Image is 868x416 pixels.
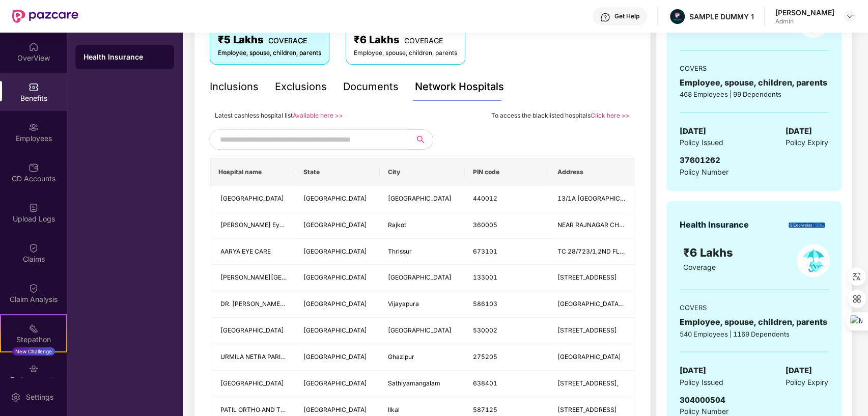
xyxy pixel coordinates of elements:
span: [GEOGRAPHIC_DATA] [388,195,452,202]
span: Sathiyamangalam [388,379,440,387]
span: Vijayapura [388,300,419,308]
span: 586103 [473,300,497,308]
span: URMILA NETRA PARIKSHAN AND CHASMA GHAR [220,353,364,360]
span: [GEOGRAPHIC_DATA] [303,406,367,413]
span: Policy Number [680,168,729,176]
span: TC 28/723/1,2ND FLOOR PALLITHANAM, BUS STAND [557,247,716,255]
td: Vijayapura [380,291,465,318]
td: NEAR RAJNAGAR CHOWK NANA MUVA MAIN ROAD, BESIDE SURYAMUKHI HANUMAN TEMPLE [549,212,634,239]
td: Karnataka [295,291,380,318]
img: svg+xml;base64,PHN2ZyBpZD0iQ2xhaW0iIHhtbG5zPSJodHRwOi8vd3d3LnczLm9yZy8yMDAwL3N2ZyIgd2lkdGg9IjIwIi... [29,243,39,253]
div: SAMPLE DUMMY 1 [689,12,754,21]
a: Click here >> [591,112,630,119]
span: [DATE] [680,365,706,377]
span: Policy Issued [680,137,723,148]
span: [GEOGRAPHIC_DATA] [557,353,621,360]
span: [DATE] [786,125,812,137]
span: COVERAGE [268,36,307,45]
span: Rajkot [388,221,406,229]
span: PATIL ORTHO AND TRAUMA CENTRE ONLY FOR SKDRDP [220,406,388,413]
span: To access the blacklisted hospitals [491,112,591,119]
span: [STREET_ADDRESS] [557,273,617,281]
span: Policy Issued [680,377,723,388]
span: [PERSON_NAME] Eye Hospitals Pvt Ltd [220,221,333,229]
span: [GEOGRAPHIC_DATA] [303,247,367,255]
td: Uttar Pradesh [295,344,380,371]
span: Ilkal [388,406,400,413]
td: Andhra Pradesh [295,318,380,344]
th: Hospital name [210,158,295,186]
td: Ghazipur [380,344,465,371]
span: 638401 [473,379,497,387]
div: COVERS [680,302,828,313]
span: COVERAGE [404,36,443,45]
span: [DATE] [680,125,706,137]
td: Thrissur [380,239,465,265]
span: 13/1A [GEOGRAPHIC_DATA] , [PERSON_NAME] Balbharti Office [557,195,742,202]
td: 13/1A Near Dhantoli Garden , Khare Marg Balbharti Office [549,186,634,212]
img: svg+xml;base64,PHN2ZyBpZD0iRW5kb3JzZW1lbnRzIiB4bWxucz0iaHR0cDovL3d3dy53My5vcmcvMjAwMC9zdmciIHdpZH... [29,364,39,374]
a: Available here >> [293,112,343,119]
td: Tamil Nadu [295,371,380,397]
span: ₹6 Lakhs [683,246,736,259]
td: DR. BIDARIS ASHWINI HOSPITAL- Only For SKDRDP [210,291,295,318]
img: New Pazcare Logo [12,10,78,23]
img: insurerLogo [789,223,825,228]
td: Netradeep Maxivision Eye Hospitals Pvt Ltd [210,212,295,239]
span: 304000504 [680,395,725,405]
td: Maharashtra [295,186,380,212]
span: [GEOGRAPHIC_DATA] [220,379,284,387]
div: Inclusions [210,79,259,95]
img: svg+xml;base64,PHN2ZyBpZD0iSG9tZSIgeG1sbnM9Imh0dHA6Ly93d3cudzMub3JnLzIwMDAvc3ZnIiB3aWR0aD0iMjAiIG... [29,42,39,52]
td: Visakhapatnam [380,318,465,344]
div: Settings [23,392,57,402]
span: DR. [PERSON_NAME][GEOGRAPHIC_DATA]- Only For SKDRDP [220,300,403,308]
td: Gujarat [295,212,380,239]
span: [GEOGRAPHIC_DATA] [303,273,367,281]
td: Punjab [295,265,380,291]
span: AARYA EYE CARE [220,247,271,255]
td: NIMS HOSPITAL [210,186,295,212]
div: 468 Employees | 99 Dependents [680,89,828,99]
td: BLDE Road GACCHIINKATTI, COLONY VIJAYAPUR [549,291,634,318]
th: City [380,158,465,186]
div: Get Help [614,12,639,20]
span: Thrissur [388,247,412,255]
span: 673101 [473,247,497,255]
span: [GEOGRAPHIC_DATA] [303,379,367,387]
img: svg+xml;base64,PHN2ZyBpZD0iU2V0dGluZy0yMHgyMCIgeG1sbnM9Imh0dHA6Ly93d3cudzMub3JnLzIwMDAvc3ZnIiB3aW... [11,392,21,402]
span: NEAR RAJNAGAR CHOWK [GEOGRAPHIC_DATA], BESIDE [DEMOGRAPHIC_DATA][PERSON_NAME] [557,221,845,229]
span: Hospital name [218,168,287,176]
div: New Challenge [12,347,55,355]
img: svg+xml;base64,PHN2ZyBpZD0iQ2xhaW0iIHhtbG5zPSJodHRwOi8vd3d3LnczLm9yZy8yMDAwL3N2ZyIgd2lkdGg9IjIwIi... [29,283,39,293]
img: svg+xml;base64,PHN2ZyB4bWxucz0iaHR0cDovL3d3dy53My5vcmcvMjAwMC9zdmciIHdpZHRoPSIyMSIgaGVpZ2h0PSIyMC... [29,323,39,334]
td: Amritsar [380,265,465,291]
span: Policy Number [680,407,729,415]
div: ₹6 Lakhs [354,32,457,48]
span: Latest cashless hospital list [215,112,293,119]
td: 80, Athani Road, [549,371,634,397]
div: Employee, spouse, children, parents [354,48,457,58]
span: 37601262 [680,155,720,165]
td: Main Road, Sadiyabad [549,344,634,371]
div: 540 Employees | 1169 Dependents [680,329,828,339]
span: [GEOGRAPHIC_DATA] [388,273,452,281]
span: Policy Expiry [786,137,828,148]
img: policyIcon [797,244,830,277]
div: Health Insurance [680,218,749,231]
div: Admin [775,17,834,25]
td: TC 28/723/1,2ND FLOOR PALLITHANAM, BUS STAND [549,239,634,265]
th: Address [549,158,634,186]
span: Coverage [683,263,715,271]
span: [GEOGRAPHIC_DATA] [303,326,367,334]
img: svg+xml;base64,PHN2ZyBpZD0iRHJvcGRvd24tMzJ4MzIiIHhtbG5zPSJodHRwOi8vd3d3LnczLm9yZy8yMDAwL3N2ZyIgd2... [846,12,854,20]
td: 3695/17, Cross Road 1 [549,265,634,291]
span: 133001 [473,273,497,281]
span: 530002 [473,326,497,334]
span: [DATE] [786,365,812,377]
span: [GEOGRAPHIC_DATA] [220,326,284,334]
th: PIN code [465,158,550,186]
div: Exclusions [275,79,327,95]
span: search [408,135,433,144]
span: Address [557,168,626,176]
